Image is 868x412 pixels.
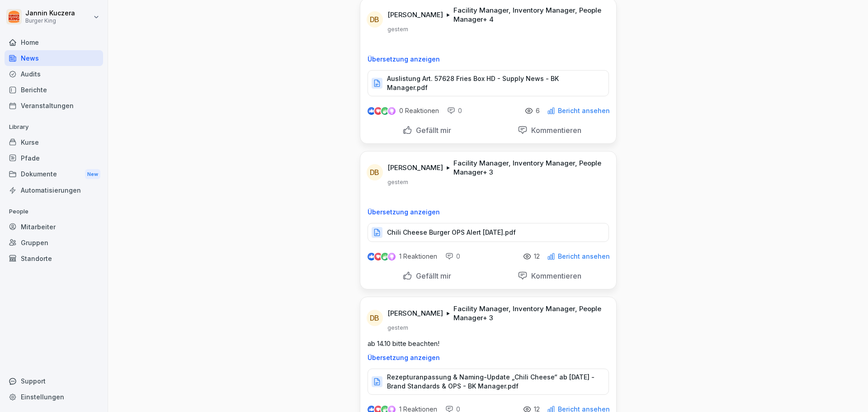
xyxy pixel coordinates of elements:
a: Mitarbeiter [5,219,103,235]
a: Berichte [5,82,103,98]
p: People [5,204,103,219]
p: Rezepturanpassung & Naming-Update „Chili Cheese“ ab [DATE] - Brand Standards & OPS - BK Manager.pdf [387,373,599,391]
div: DB [367,310,383,326]
div: Dokumente [5,166,103,183]
p: Kommentieren [528,271,581,280]
p: Auslistung Art. 57628 Fries Box HD - Supply News - BK Manager.pdf [387,74,599,92]
a: Rezepturanpassung & Naming-Update „Chili Cheese“ ab [DATE] - Brand Standards & OPS - BK Manager.pdf [368,380,609,389]
div: Support [5,373,103,389]
img: like [368,107,375,114]
p: 12 [534,253,540,260]
p: Jannin Kuczera [25,9,75,17]
a: Veranstaltungen [5,98,103,114]
p: gestern [387,324,408,331]
p: [PERSON_NAME] [387,309,443,318]
p: Facility Manager, Inventory Manager, People Manager + 3 [453,304,605,322]
p: Chili Cheese Burger OPS Alert [DATE].pdf [387,228,516,237]
p: [PERSON_NAME] [387,10,443,19]
img: inspiring [388,252,396,260]
p: Gefällt mir [412,271,451,280]
div: 0 [447,106,462,115]
img: love [375,253,382,260]
p: Übersetzung anzeigen [368,56,609,63]
div: DB [367,164,383,180]
img: inspiring [388,107,396,115]
p: Facility Manager, Inventory Manager, People Manager + 3 [453,159,605,177]
a: Audits [5,66,103,82]
a: Chili Cheese Burger OPS Alert [DATE].pdf [368,231,609,240]
p: Kommentieren [528,126,581,135]
p: Burger King [25,18,75,24]
p: Bericht ansehen [558,107,610,114]
p: 0 Reaktionen [399,107,439,114]
a: News [5,50,103,66]
div: 0 [445,252,460,261]
div: DB [367,11,383,28]
p: gestern [387,26,408,33]
a: Kurse [5,134,103,150]
p: Übersetzung anzeigen [368,208,609,216]
a: Einstellungen [5,389,103,405]
p: gestern [387,179,408,186]
p: Bericht ansehen [558,253,610,260]
p: 6 [536,107,540,114]
p: 1 Reaktionen [399,253,437,260]
p: [PERSON_NAME] [387,163,443,172]
a: Pfade [5,150,103,166]
a: Automatisierungen [5,182,103,198]
a: DokumenteNew [5,166,103,183]
p: Gefällt mir [412,126,451,135]
a: Standorte [5,251,103,266]
img: love [375,108,382,114]
a: Auslistung Art. 57628 Fries Box HD - Supply News - BK Manager.pdf [368,81,609,90]
a: Home [5,34,103,50]
p: Facility Manager, Inventory Manager, People Manager + 4 [453,6,605,24]
img: celebrate [381,107,389,115]
img: like [368,253,375,260]
div: New [85,169,100,180]
p: ab 14.10 bitte beachten! [368,339,609,349]
p: Übersetzung anzeigen [368,354,609,361]
img: celebrate [381,253,389,260]
a: Gruppen [5,235,103,251]
p: Library [5,120,103,134]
